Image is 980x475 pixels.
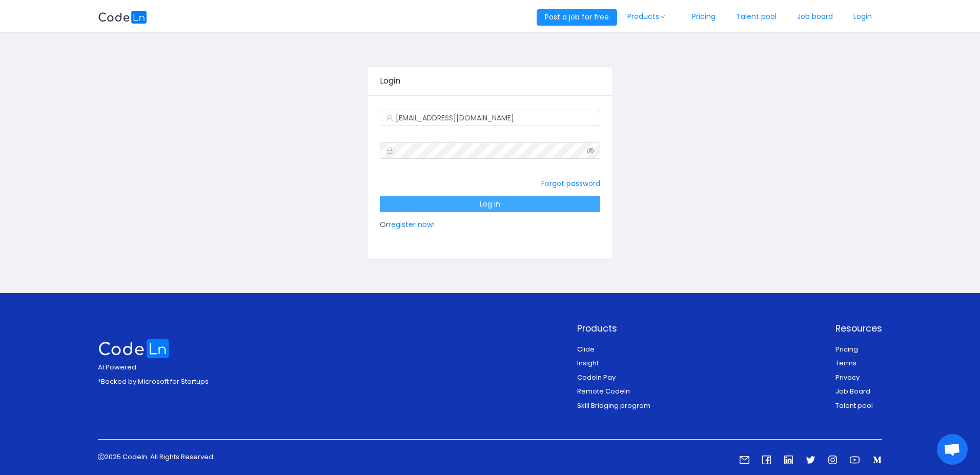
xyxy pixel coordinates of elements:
p: *Backed by Microsoft for Startups [98,377,209,387]
i: icon: eye-invisible [587,147,594,154]
p: 2025 Codeln. All Rights Reserved. [98,452,215,462]
img: logo [98,339,170,358]
i: icon: linkedin [784,455,793,465]
button: Post a job for free [537,9,617,26]
a: Remote Codeln [577,386,630,396]
a: icon: medium [872,456,882,466]
i: icon: facebook [762,455,771,465]
a: icon: linkedin [784,456,793,466]
a: register now! [389,219,435,230]
a: icon: youtube [850,456,860,466]
a: icon: facebook [762,456,771,466]
i: icon: lock [386,147,393,154]
p: Resources [835,322,882,335]
i: icon: copyright [98,453,105,460]
a: Job Board [835,386,870,396]
i: icon: youtube [850,455,860,465]
a: Pricing [835,344,858,354]
a: Skill Bridging program [577,401,650,410]
a: Insight [577,358,599,368]
i: icon: mail [740,455,749,465]
div: Login [380,67,600,95]
span: Or [380,199,600,230]
a: Terms [835,358,856,368]
i: icon: twitter [806,455,815,465]
span: AI Powered [98,362,136,372]
i: icon: user [386,114,393,121]
a: Privacy [835,373,860,382]
a: Forgot password [541,178,600,189]
a: icon: mail [740,456,749,466]
a: icon: twitter [806,456,815,466]
button: Log in [380,196,600,212]
i: icon: instagram [828,455,838,465]
p: Products [577,322,650,335]
a: Clide [577,344,595,354]
a: Talent pool [835,401,873,410]
input: Email [380,110,600,126]
a: Post a job for free [537,12,617,22]
div: Open chat [937,434,968,465]
a: Codeln Pay [577,373,616,382]
img: logobg.f302741d.svg [98,11,147,24]
i: icon: medium [872,455,882,465]
a: icon: instagram [828,456,838,466]
i: icon: down [660,14,666,19]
